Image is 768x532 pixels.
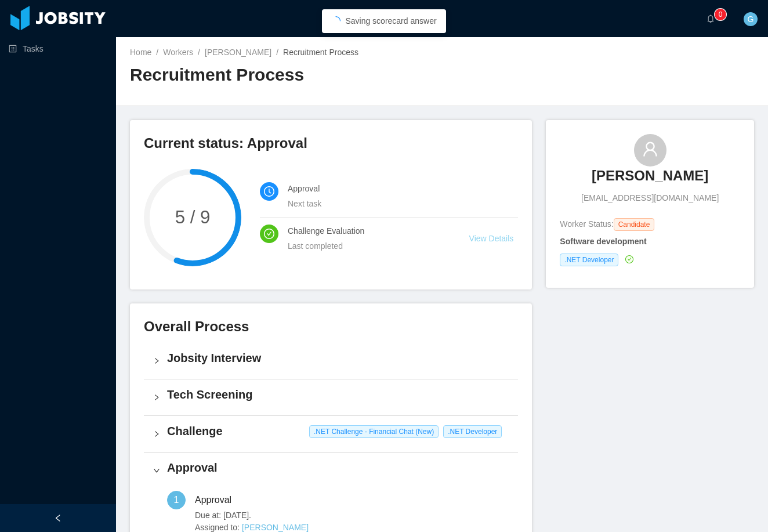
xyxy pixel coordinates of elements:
[592,167,708,185] h3: [PERSON_NAME]
[163,48,193,57] a: Workers
[264,186,274,197] i: icon: clock-circle
[614,218,655,231] span: Candidate
[144,453,518,488] div: icon: rightApproval
[560,219,613,229] span: Worker Status:
[195,491,241,509] div: Approval
[592,167,708,192] a: [PERSON_NAME]
[198,48,200,57] span: /
[707,15,715,23] i: icon: bell
[283,48,358,57] span: Recruitment Process
[288,197,486,210] div: Next task
[715,9,726,20] sup: 0
[205,48,271,57] a: [PERSON_NAME]
[276,48,278,57] span: /
[345,16,436,26] span: Saving scorecard answer
[167,350,509,366] h4: Jobsity Interview
[153,394,160,401] i: icon: right
[195,509,509,522] span: Due at: [DATE].
[167,459,509,476] h4: Approval
[167,423,509,439] h4: Challenge
[174,495,179,505] span: 1
[153,467,160,474] i: icon: right
[331,16,340,26] i: icon: loading
[144,379,518,415] div: icon: rightTech Screening
[625,255,633,263] i: icon: check-circle
[748,12,754,26] span: G
[581,192,719,204] span: [EMAIL_ADDRESS][DOMAIN_NAME]
[156,48,158,57] span: /
[560,254,618,266] span: .NET Developer
[288,182,486,195] h4: Approval
[9,37,107,60] a: icon: profileTasks
[309,425,439,438] span: .NET Challenge - Financial Chat (New)
[443,425,502,438] span: .NET Developer
[288,240,441,252] div: Last completed
[153,430,160,437] i: icon: right
[130,63,442,87] h2: Recruitment Process
[242,523,309,532] a: [PERSON_NAME]
[144,208,241,226] span: 5 / 9
[144,317,518,336] h3: Overall Process
[130,48,151,57] a: Home
[560,237,646,246] strong: Software development
[264,229,274,239] i: icon: check-circle
[144,343,518,379] div: icon: rightJobsity Interview
[623,255,633,264] a: icon: check-circle
[144,134,518,153] h3: Current status: Approval
[144,416,518,452] div: icon: rightChallenge
[288,225,441,237] h4: Challenge Evaluation
[642,141,658,157] i: icon: user
[153,357,160,364] i: icon: right
[469,234,514,243] a: View Details
[167,386,509,403] h4: Tech Screening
